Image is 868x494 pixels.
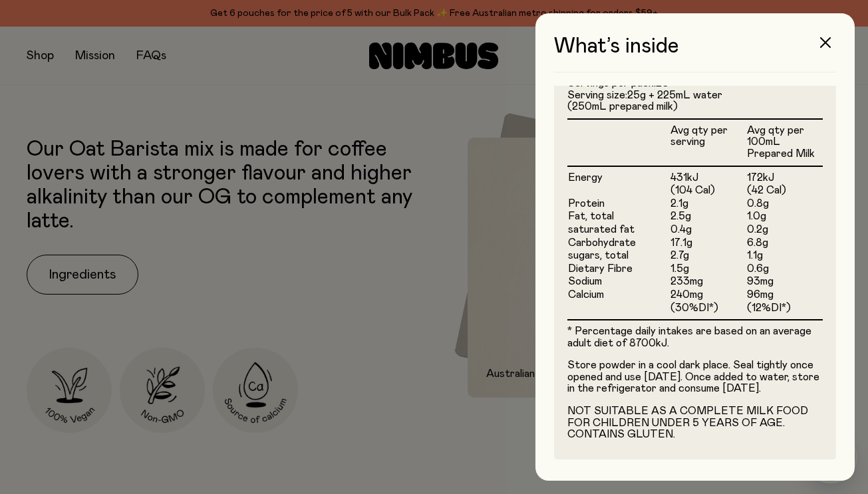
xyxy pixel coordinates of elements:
td: 17.1g [670,237,746,250]
li: Serving size: [567,90,823,113]
td: 0.2g [746,223,823,237]
td: 1.0g [746,210,823,223]
td: 2.7g [670,249,746,263]
span: Calcium [568,289,604,300]
span: 25g + 225mL water (250mL prepared milk) [567,90,722,112]
span: Fat, total [568,211,614,221]
td: 1.5g [670,263,746,276]
p: * Percentage daily intakes are based on an average adult diet of 8700kJ. [567,326,823,349]
td: 1.1g [746,249,823,263]
th: Avg qty per 100mL Prepared Milk [746,119,823,166]
p: Store powder in a cool dark place. Seal tightly once opened and use [DATE]. Once added to water, ... [567,360,823,395]
td: (30%DI*) [670,302,746,320]
p: NOT SUITABLE AS A COMPLETE MILK FOOD FOR CHILDREN UNDER 5 YEARS OF AGE. CONTAINS GLUTEN. [567,406,823,441]
td: (42 Cal) [746,184,823,197]
td: 233mg [670,275,746,289]
h3: What’s inside [554,35,836,72]
td: 2.5g [670,210,746,223]
td: 431kJ [670,166,746,185]
td: 0.8g [746,197,823,211]
td: 93mg [746,275,823,289]
span: sugars, total [568,250,629,261]
span: Sodium [568,276,602,287]
th: Avg qty per serving [670,119,746,166]
td: 2.1g [670,197,746,211]
span: Dietary Fibre [568,263,633,274]
td: 172kJ [746,166,823,185]
td: 6.8g [746,237,823,250]
td: (12%DI*) [746,302,823,320]
td: 96mg [746,289,823,302]
td: 240mg [670,289,746,302]
td: (104 Cal) [670,184,746,197]
span: saturated fat [568,224,635,235]
td: 0.6g [746,263,823,276]
span: Energy [568,172,603,183]
span: Carbohydrate [568,237,636,248]
span: Protein [568,198,605,209]
td: 0.4g [670,223,746,237]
